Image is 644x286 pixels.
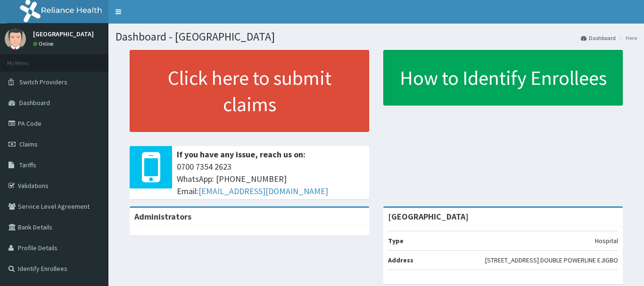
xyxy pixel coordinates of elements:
a: How to Identify Enrollees [383,50,623,106]
a: Online [33,41,56,47]
a: Click here to submit claims [130,50,369,132]
span: 0700 7354 2623 WhatsApp: [PHONE_NUMBER] Email: [177,161,364,197]
b: If you have any issue, reach us on: [177,149,305,160]
img: User Image [5,28,26,49]
span: Switch Providers [19,78,67,86]
a: [EMAIL_ADDRESS][DOMAIN_NAME] [198,186,328,196]
span: Dashboard [19,98,50,107]
strong: [GEOGRAPHIC_DATA] [388,211,469,222]
p: [STREET_ADDRESS] DOUBLE POWERLINE EJIGBO [485,255,618,265]
a: Dashboard [581,34,616,42]
b: Administrators [134,211,191,222]
b: Address [388,256,413,264]
li: Here [617,34,637,42]
p: [GEOGRAPHIC_DATA] [33,31,94,37]
p: Hospital [595,236,618,245]
b: Type [388,237,404,245]
span: Claims [19,140,38,148]
h1: Dashboard - [GEOGRAPHIC_DATA] [116,31,637,43]
span: Tariffs [19,161,36,169]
